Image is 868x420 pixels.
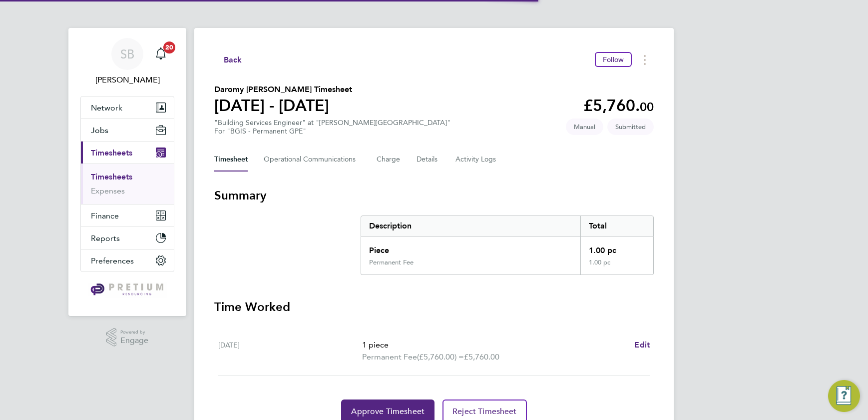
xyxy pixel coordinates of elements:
[214,147,248,171] button: Timesheet
[151,38,171,70] a: 20
[634,339,650,351] a: Edit
[214,118,450,135] div: "Building Services Engineer" at "[PERSON_NAME][GEOGRAPHIC_DATA]"
[81,141,174,163] button: Timesheets
[91,233,120,243] span: Reports
[214,95,352,115] h1: [DATE] - [DATE]
[81,119,174,141] button: Jobs
[362,339,626,351] p: 1 piece
[91,103,122,112] span: Network
[214,299,654,315] h3: Time Worked
[417,352,464,361] span: (£5,760.00) =
[81,227,174,249] button: Reports
[68,28,186,316] nav: Main navigation
[106,328,149,347] a: Powered byEngage
[636,52,654,67] button: Timesheets Menu
[580,216,653,236] div: Total
[81,96,174,118] button: Network
[80,74,174,86] span: Sasha Baird
[214,83,352,95] h2: Daromy [PERSON_NAME] Timesheet
[91,211,119,220] span: Finance
[362,351,417,363] span: Permanent Fee
[361,216,580,236] div: Description
[81,249,174,271] button: Preferences
[607,118,654,135] span: This timesheet is Submitted.
[80,282,174,298] a: Go to home page
[91,125,108,135] span: Jobs
[455,147,497,171] button: Activity Logs
[88,282,166,298] img: pretium-logo-retina.png
[583,96,654,115] app-decimal: £5,760.
[580,258,653,274] div: 1.00 pc
[91,148,132,157] span: Timesheets
[595,52,632,67] button: Follow
[81,163,174,204] div: Timesheets
[214,53,242,66] button: Back
[377,147,401,171] button: Charge
[452,406,517,416] span: Reject Timesheet
[566,118,603,135] span: This timesheet was manually created.
[120,336,148,345] span: Engage
[81,204,174,226] button: Finance
[351,406,425,416] span: Approve Timesheet
[828,380,860,412] button: Engage Resource Center
[91,172,132,181] a: Timesheets
[214,127,450,135] div: For "BGIS - Permanent GPE"
[91,256,134,265] span: Preferences
[163,41,175,53] span: 20
[361,215,654,275] div: Summary
[264,147,361,171] button: Operational Communications
[580,236,653,258] div: 1.00 pc
[417,147,439,171] button: Details
[120,47,134,60] span: SB
[91,186,125,195] a: Expenses
[214,187,654,203] h3: Summary
[603,55,624,64] span: Follow
[634,340,650,349] span: Edit
[361,236,580,258] div: Piece
[464,352,499,361] span: £5,760.00
[120,328,148,336] span: Powered by
[224,54,242,66] span: Back
[640,99,654,114] span: 00
[369,258,414,266] div: Permanent Fee
[218,339,362,363] div: [DATE]
[80,38,174,86] a: SB[PERSON_NAME]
